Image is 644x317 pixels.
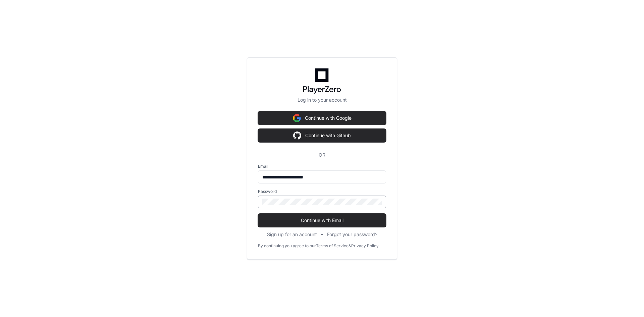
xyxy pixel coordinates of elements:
[258,111,386,125] button: Continue with Google
[258,129,386,142] button: Continue with Github
[258,189,386,194] label: Password
[258,243,316,249] div: By continuing you agree to our
[348,243,351,249] div: &
[267,231,317,238] button: Sign up for an account
[293,111,301,125] img: Sign in with google
[351,243,379,249] a: Privacy Policy.
[327,231,377,238] button: Forgot your password?
[258,164,386,169] label: Email
[258,97,386,103] p: Log in to your account
[316,152,328,158] span: OR
[316,243,348,249] a: Terms of Service
[258,217,386,224] span: Continue with Email
[258,214,386,227] button: Continue with Email
[293,129,301,142] img: Sign in with google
